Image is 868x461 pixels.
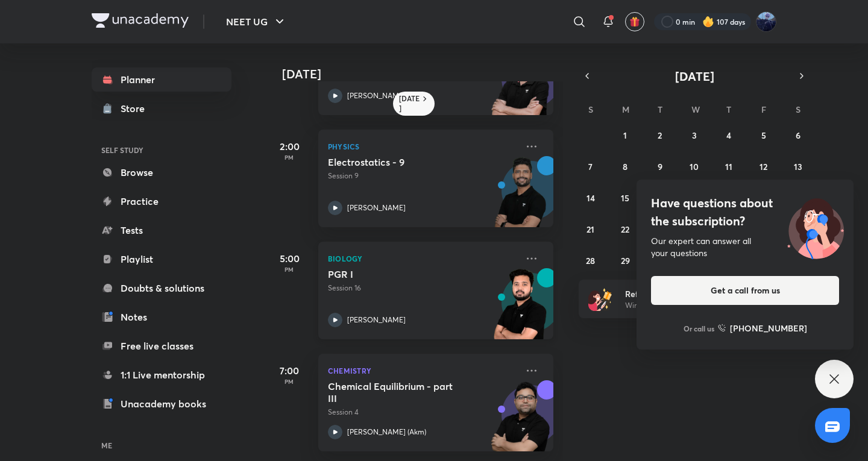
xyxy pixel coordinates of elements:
[596,67,793,84] button: [DATE]
[328,156,478,168] h5: Electrostatics - 9
[650,157,670,176] button: September 9, 2025
[615,219,635,239] button: September 22, 2025
[328,139,517,154] p: Physics
[328,251,517,266] p: Biology
[92,435,231,456] h6: ME
[92,247,231,271] a: Playlist
[796,130,800,141] abbr: September 6, 2025
[487,44,553,127] img: unacademy
[615,125,635,145] button: September 1, 2025
[347,427,426,437] p: [PERSON_NAME] (Akm)
[328,283,517,293] p: Session 16
[621,192,629,204] abbr: September 15, 2025
[690,161,699,172] abbr: September 10, 2025
[622,104,629,115] abbr: Monday
[725,161,732,172] abbr: September 11, 2025
[761,104,766,115] abbr: Friday
[778,194,854,259] img: ttu_illustration_new.svg
[328,171,517,181] p: Session 9
[615,157,635,176] button: September 8, 2025
[718,322,807,334] a: [PHONE_NUMBER]
[658,104,662,115] abbr: Tuesday
[685,125,704,145] button: September 3, 2025
[730,322,807,334] h6: [PHONE_NUMBER]
[92,276,231,300] a: Doubts & solutions
[759,161,767,172] abbr: September 12, 2025
[623,130,627,141] abbr: September 1, 2025
[265,154,313,161] p: PM
[754,157,773,176] button: September 12, 2025
[719,125,738,145] button: September 4, 2025
[658,130,662,141] abbr: September 2, 2025
[265,266,313,273] p: PM
[691,104,700,115] abbr: Wednesday
[615,188,635,207] button: September 15, 2025
[121,101,152,116] div: Store
[265,251,313,266] h5: 5:00
[347,202,406,213] p: [PERSON_NAME]
[625,12,644,31] button: avatar
[347,90,406,101] p: [PERSON_NAME]
[788,157,808,176] button: September 13, 2025
[581,157,600,176] button: September 7, 2025
[621,255,630,266] abbr: September 29, 2025
[651,194,839,230] h4: Have questions about the subscription?
[92,218,231,242] a: Tests
[621,224,629,235] abbr: September 22, 2025
[719,157,738,176] button: September 11, 2025
[586,255,595,266] abbr: September 28, 2025
[328,380,478,404] h5: Chemical Equilibrium - part III
[92,67,231,92] a: Planner
[588,287,612,311] img: referral
[625,300,773,311] p: Win a laptop, vouchers & more
[684,323,714,334] p: Or call us
[347,315,406,325] p: [PERSON_NAME]
[328,363,517,378] p: Chemistry
[615,251,635,270] button: September 29, 2025
[625,287,773,300] h6: Refer friends
[651,235,839,259] div: Our expert can answer all your questions
[282,67,565,81] h4: [DATE]
[623,161,627,172] abbr: September 8, 2025
[92,160,231,184] a: Browse
[692,130,697,141] abbr: September 3, 2025
[587,224,594,235] abbr: September 21, 2025
[658,161,662,172] abbr: September 9, 2025
[651,276,839,305] button: Get a call from us
[726,130,731,141] abbr: September 4, 2025
[92,392,231,416] a: Unacademy books
[754,125,773,145] button: September 5, 2025
[588,104,593,115] abbr: Sunday
[92,305,231,329] a: Notes
[581,251,600,270] button: September 28, 2025
[92,13,189,28] img: Company Logo
[399,94,420,113] h6: [DATE]
[581,219,600,239] button: September 21, 2025
[487,156,553,239] img: unacademy
[92,13,189,31] a: Company Logo
[756,11,776,32] img: Kushagra Singh
[265,139,313,154] h5: 2:00
[92,189,231,213] a: Practice
[328,268,478,280] h5: PGR I
[265,378,313,385] p: PM
[675,68,714,84] span: [DATE]
[788,125,808,145] button: September 6, 2025
[92,363,231,387] a: 1:1 Live mentorship
[92,334,231,358] a: Free live classes
[650,125,670,145] button: September 2, 2025
[328,407,517,418] p: Session 4
[265,363,313,378] h5: 7:00
[581,188,600,207] button: September 14, 2025
[761,130,766,141] abbr: September 5, 2025
[92,140,231,160] h6: SELF STUDY
[588,161,593,172] abbr: September 7, 2025
[92,96,231,121] a: Store
[796,104,800,115] abbr: Saturday
[487,268,553,351] img: unacademy
[702,16,714,28] img: streak
[685,157,704,176] button: September 10, 2025
[587,192,595,204] abbr: September 14, 2025
[219,10,294,34] button: NEET UG
[726,104,731,115] abbr: Thursday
